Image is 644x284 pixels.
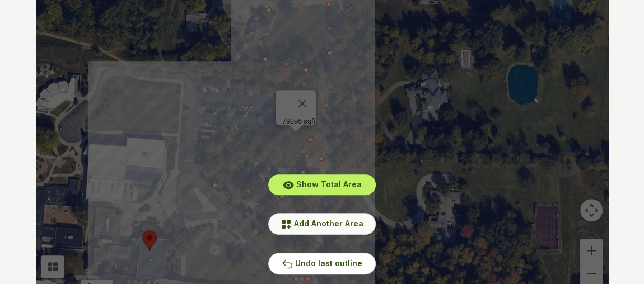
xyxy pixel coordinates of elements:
[296,179,362,189] span: Show Total Area
[268,174,376,195] button: Show Total Area
[294,219,363,228] span: Add Another Area
[268,213,376,235] button: Add Another Area
[268,253,376,274] button: Undo last outline
[295,258,362,268] span: Undo last outline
